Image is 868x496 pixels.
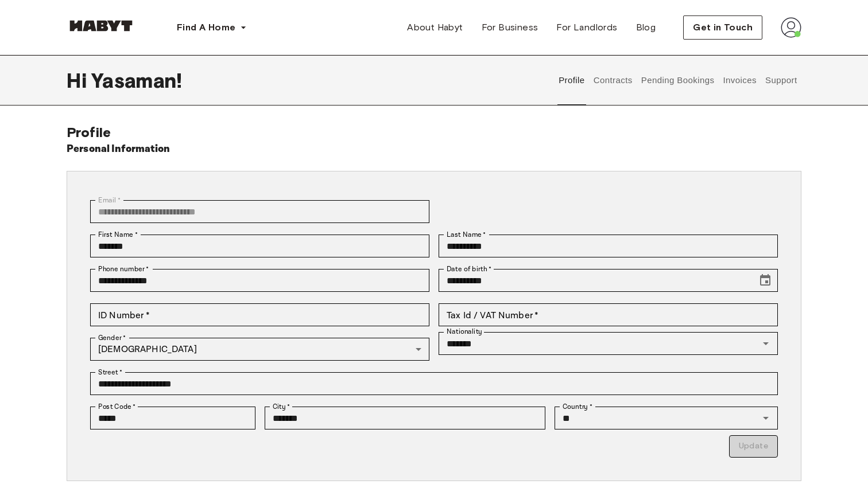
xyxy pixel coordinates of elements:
[781,17,801,38] img: avatar
[447,264,491,274] label: Date of birth
[563,401,592,412] label: Country
[447,327,482,337] label: Nationality
[168,16,256,39] button: Find A Home
[555,55,801,106] div: user profile tabs
[177,21,235,34] span: Find A Home
[754,269,777,292] button: Choose date, selected date is Dec 18, 1999
[640,55,716,106] button: Pending Bookings
[556,21,617,34] span: For Landlords
[398,16,472,39] a: About Habyt
[758,410,774,426] button: Open
[90,338,429,361] div: [DEMOGRAPHIC_DATA]
[67,141,170,157] h6: Personal Information
[91,68,182,92] span: Yasaman !
[98,229,138,240] label: First Name
[98,333,126,343] label: Gender
[557,55,587,106] button: Profile
[592,55,634,106] button: Contracts
[447,229,486,240] label: Last Name
[98,401,136,412] label: Post Code
[758,335,774,352] button: Open
[482,21,538,34] span: For Business
[693,21,753,34] span: Get in Touch
[67,68,91,92] span: Hi
[90,200,429,223] div: You can't change your email address at the moment. Please reach out to customer support in case y...
[98,195,121,205] label: Email
[683,15,762,40] button: Get in Touch
[627,16,665,39] a: Blog
[764,55,799,106] button: Support
[67,20,135,32] img: Habyt
[547,16,626,39] a: For Landlords
[67,124,111,140] span: Profile
[636,21,656,34] span: Blog
[407,21,463,34] span: About Habyt
[98,264,149,274] label: Phone number
[722,55,758,106] button: Invoices
[472,16,548,39] a: For Business
[273,401,290,412] label: City
[98,367,122,377] label: Street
